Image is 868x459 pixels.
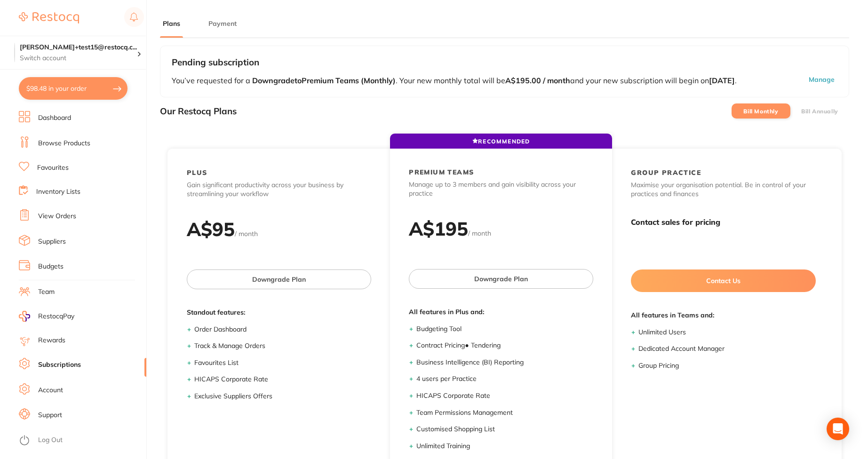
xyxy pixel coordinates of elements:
[409,180,593,198] p: Manage up to 3 members and gain visibility across your practice
[38,336,65,345] a: Rewards
[38,435,63,445] a: Log Out
[38,287,55,297] a: Team
[38,312,74,321] span: RestocqPay
[409,269,593,289] button: Downgrade Plan
[194,325,371,334] li: Order Dashboard
[631,218,815,227] h3: Contact sales for pricing
[19,311,74,322] a: RestocqPay
[250,76,396,85] b: Downgrade to Premium Teams (Monthly)
[206,19,239,28] button: Payment
[472,138,530,145] span: RECOMMENDED
[235,229,258,238] span: / month
[631,168,701,177] h2: GROUP PRACTICE
[19,433,143,448] button: Log Out
[416,358,593,367] li: Business Intelligence (BI) Reporting
[416,425,593,434] li: Customised Shopping List
[416,442,593,451] li: Unlimited Training
[19,311,30,322] img: RestocqPay
[743,108,778,115] label: Bill Monthly
[194,341,371,351] li: Track & Manage Orders
[416,341,593,350] li: Contract Pricing ● Tendering
[160,19,183,28] button: Plans
[753,75,837,86] button: Manage
[187,308,371,317] span: Standout features:
[187,217,235,241] h2: A$ 95
[631,181,815,199] p: Maximise your organisation potential. Be in control of your practices and finances
[468,229,491,237] span: / month
[38,360,81,370] a: Subscriptions
[187,168,207,177] h2: PLUS
[194,375,371,384] li: HICAPS Corporate Rate
[194,392,371,401] li: Exclusive Suppliers Offers
[187,269,371,289] button: Downgrade Plan
[36,187,80,197] a: Inventory Lists
[194,358,371,368] li: Favourites List
[38,411,62,420] a: Support
[172,75,753,86] p: You’ve requested for a . Your new monthly total will be and your new subscription will begin on .
[409,217,468,240] h2: A$ 195
[416,374,593,384] li: 4 users per Practice
[19,12,79,24] img: Restocq Logo
[631,269,815,292] button: Contact Us
[409,168,474,176] h2: PREMIUM TEAMS
[19,77,127,100] button: $98.48 in your order
[631,311,815,320] span: All features in Teams and:
[638,361,815,371] li: Group Pricing
[19,7,79,29] a: Restocq Logo
[38,262,64,271] a: Budgets
[709,76,735,85] b: [DATE]
[505,76,570,85] b: A$195.00 / month
[38,237,66,246] a: Suppliers
[38,386,63,395] a: Account
[172,57,837,68] h3: Pending subscription
[638,344,815,354] li: Dedicated Account Manager
[37,163,69,173] a: Favourites
[20,43,137,52] h4: trisha+test15@restocq.com
[409,308,593,317] span: All features in Plus and:
[416,391,593,401] li: HICAPS Corporate Rate
[827,418,849,440] div: Open Intercom Messenger
[416,408,593,418] li: Team Permissions Management
[416,324,593,334] li: Budgeting Tool
[160,106,237,117] h3: Our Restocq Plans
[38,113,71,123] a: Dashboard
[187,181,371,199] p: Gain significant productivity across your business by streamlining your workflow
[38,139,90,148] a: Browse Products
[38,212,76,221] a: View Orders
[638,328,815,337] li: Unlimited Users
[20,54,137,63] p: Switch account
[801,108,838,115] label: Bill Annually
